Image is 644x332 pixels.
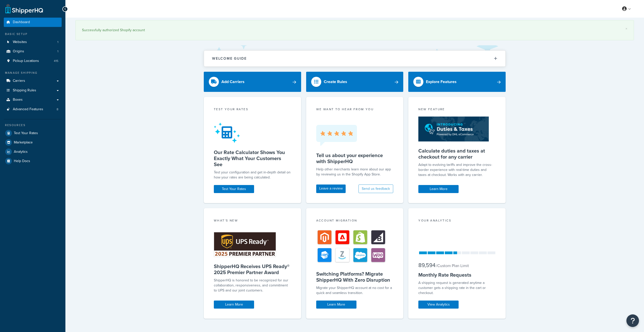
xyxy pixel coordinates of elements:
[626,314,639,327] button: Open Resource Center
[4,129,62,138] a: Test Your Rates
[4,47,62,56] li: Origins
[14,150,28,154] span: Analytics
[316,167,393,177] p: Help other merchants learn more about our app by reviewing us in the Shopify App Store.
[316,271,393,283] h5: Switching Platforms? Migrate ShipperHQ With Zero Disruption
[4,47,62,56] a: Origins1
[14,159,30,163] span: Help Docs
[57,49,58,54] span: 1
[204,51,505,66] button: Welcome Guide
[57,40,58,44] span: 1
[214,278,291,293] p: ShipperHQ is honored to be recognized for our collaboration, responsiveness, and commitment to UP...
[418,261,435,269] span: 89,594
[4,86,62,95] a: Shipping Rules
[214,185,254,193] a: Test Your Rates
[13,98,23,102] span: Boxes
[214,301,254,309] a: Learn More
[418,148,496,160] h5: Calculate duties and taxes at checkout for any carrier
[316,152,393,164] h5: Tell us about your experience with ShipperHQ
[14,140,33,145] span: Marketplace
[408,72,506,92] a: Explore Features
[358,185,393,193] button: Send us feedback
[57,107,58,112] span: 8
[4,105,62,114] li: Advanced Features
[418,162,496,177] p: Adapt to evolving tariffs and improve the cross-border experience with real-time duties and taxes...
[212,57,247,60] h2: Welcome Guide
[82,27,627,34] div: Successfully authorized Shopify account
[4,123,62,127] div: Resources
[214,218,291,224] div: What's New
[418,185,459,193] a: Learn More
[316,107,393,112] p: we want to hear from you
[316,285,393,296] div: Migrate your ShipperHQ account at no cost for a quick and seamless transition.
[214,149,291,167] h5: Our Rate Calculator Shows You Exactly What Your Customers See
[13,59,39,63] span: Pickup Locations
[418,107,496,113] div: New Feature
[4,105,62,114] a: Advanced Features8
[316,301,356,309] a: Learn More
[54,59,58,63] span: 415
[4,56,62,66] li: Pickup Locations
[4,38,62,47] a: Websites1
[204,72,301,92] a: Add Carriers
[4,138,62,147] a: Marketplace
[4,147,62,156] a: Analytics
[4,157,62,166] a: Help Docs
[13,88,36,93] span: Shipping Rules
[14,131,38,135] span: Test Your Rates
[4,18,62,27] a: Dashboard
[324,78,347,85] div: Create Rules
[214,170,291,180] div: Test your configuration and get in-depth detail on how your rates are being calculated.
[436,263,469,269] small: / Custom Plan Limit
[214,263,291,275] h5: ShipperHQ Receives UPS Ready® 2025 Premier Partner Award
[418,272,496,278] h5: Monthly Rate Requests
[4,32,62,36] div: Basic Setup
[4,38,62,47] li: Websites
[316,218,393,224] div: Account Migration
[418,218,496,224] div: Your Analytics
[13,79,25,83] span: Carriers
[625,27,627,31] a: ×
[306,72,404,92] a: Create Rules
[214,107,291,113] div: Test your rates
[4,56,62,66] a: Pickup Locations415
[418,280,496,296] div: A shipping request is generated anytime a customer gets a shipping rate in the cart or checkout.
[418,301,459,309] a: View Analytics
[426,78,457,85] div: Explore Features
[13,49,24,54] span: Origins
[4,71,62,75] div: Manage Shipping
[4,95,62,104] a: Boxes
[13,107,43,112] span: Advanced Features
[13,20,30,24] span: Dashboard
[13,40,27,44] span: Websites
[4,76,62,86] a: Carriers
[221,78,245,85] div: Add Carriers
[316,185,346,193] a: Leave a review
